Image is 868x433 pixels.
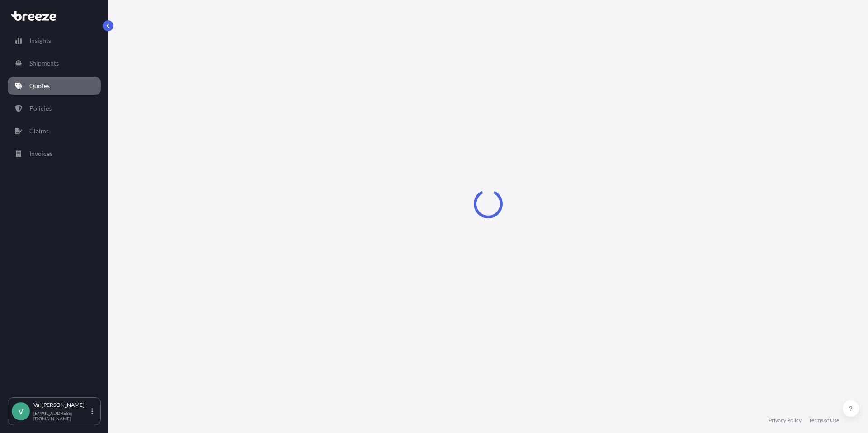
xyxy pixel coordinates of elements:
a: Policies [8,99,101,118]
a: Shipments [8,54,101,72]
p: [EMAIL_ADDRESS][DOMAIN_NAME] [33,410,90,421]
span: V [18,407,24,416]
p: Insights [29,36,51,45]
p: Claims [29,127,49,136]
p: Val [PERSON_NAME] [33,401,90,409]
p: Shipments [29,59,59,68]
a: Insights [8,32,101,50]
a: Terms of Use [809,417,839,424]
a: Claims [8,122,101,140]
p: Policies [29,104,52,113]
a: Privacy Policy [769,417,802,424]
p: Quotes [29,81,50,90]
p: Invoices [29,149,52,158]
a: Quotes [8,77,101,95]
a: Invoices [8,145,101,163]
